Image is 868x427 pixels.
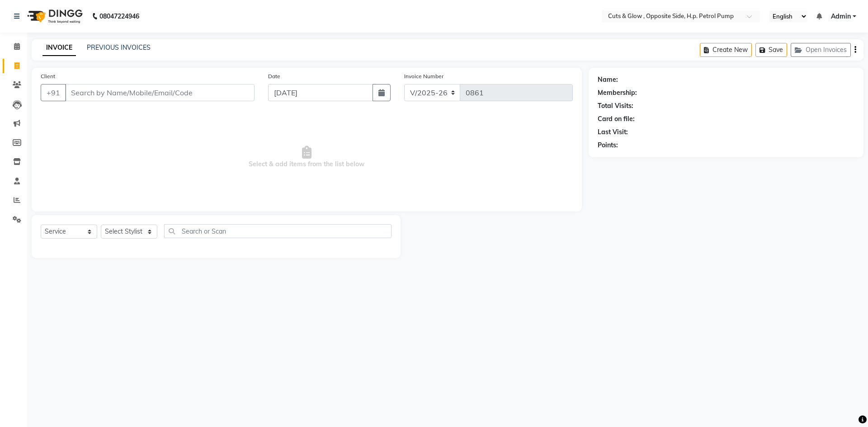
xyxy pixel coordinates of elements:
div: Total Visits: [598,101,633,111]
div: Points: [598,141,618,150]
button: Open Invoices [791,43,851,57]
label: Invoice Number [404,72,443,80]
span: Select & add items from the list below [41,112,573,202]
a: INVOICE [42,40,76,56]
b: 08047224946 [99,4,139,29]
div: Last Visit: [598,127,628,137]
input: Search by Name/Mobile/Email/Code [65,84,255,101]
label: Client [41,72,55,80]
div: Name: [598,75,618,84]
button: +91 [41,84,66,101]
label: Date [268,72,280,80]
button: Save [755,43,787,57]
button: Create New [700,43,752,57]
div: Card on file: [598,114,635,124]
span: Admin [831,12,851,21]
div: Membership: [598,88,637,98]
a: PREVIOUS INVOICES [87,43,151,52]
img: logo [23,4,85,29]
input: Search or Scan [164,224,392,238]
